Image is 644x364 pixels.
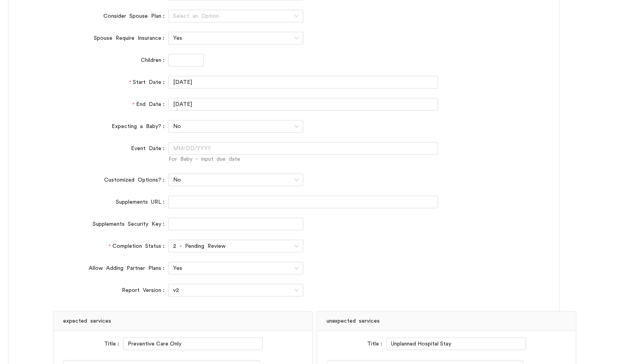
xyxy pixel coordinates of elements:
label: Completion Status [108,240,168,253]
input: Start Date [168,76,438,89]
div: unexpected services [327,312,566,330]
span: 2 - Pending Review [173,240,299,252]
input: End Date [168,98,438,111]
label: Supplements URL [116,196,168,208]
span: v2 [173,284,299,296]
label: Supplements Security Key [93,218,168,230]
input: Title [386,338,526,350]
label: Title [104,338,123,350]
label: Allow Adding Partner Plans [89,262,168,275]
label: Children [141,54,168,67]
span: Yes [173,262,299,274]
input: Supplements URL [168,196,438,208]
label: Spouse Require Insurance [94,32,168,45]
div: expected services [63,312,303,330]
input: Children [169,54,203,66]
input: Title [123,338,263,350]
label: Expecting a Baby? [112,120,168,133]
span: No [173,174,299,186]
label: Consider Spouse Plan [103,10,168,22]
label: Customized Options? [104,174,168,186]
label: Start Date [129,76,168,89]
label: Title [368,338,386,350]
div: For Baby - input due date [168,155,438,164]
label: End Date [132,98,168,111]
label: Report Version [122,284,168,297]
span: Yes [173,32,299,44]
span: No [173,121,299,132]
label: Event Date [131,142,168,155]
input: Supplements Security Key [168,218,303,230]
input: Event Date [168,142,438,155]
